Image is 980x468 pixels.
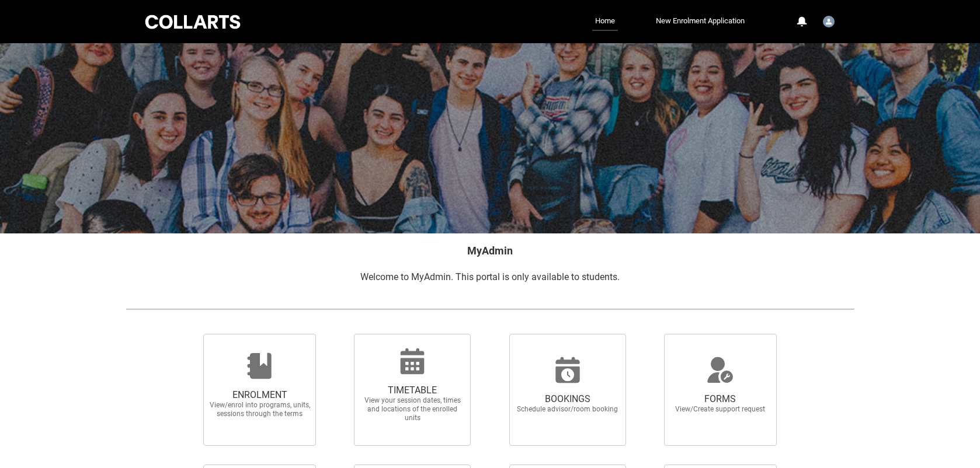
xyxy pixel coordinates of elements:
h2: MyAdmin [126,243,854,259]
span: View/Create support request [669,405,772,414]
span: TIMETABLE [361,385,464,396]
button: User Profile Student.bmurphy.20241202 [820,11,837,30]
span: Schedule advisor/room booking [516,405,619,414]
a: Home [592,12,618,31]
span: View your session dates, times and locations of the enrolled units [361,396,464,422]
span: FORMS [669,393,772,405]
a: New Enrolment Application [653,12,748,30]
span: View/enrol into programs, units, sessions through the terms [208,401,311,418]
img: Student.bmurphy.20241202 [823,16,835,27]
span: BOOKINGS [516,393,619,405]
span: ENROLMENT [208,389,311,401]
span: Welcome to MyAdmin. This portal is only available to students. [360,271,620,282]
